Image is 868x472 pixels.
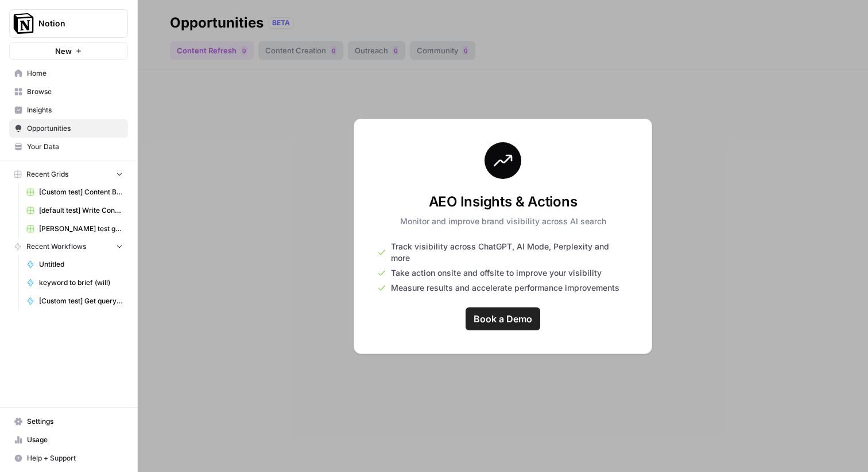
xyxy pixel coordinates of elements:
span: [PERSON_NAME] test grid [39,224,123,234]
a: keyword to brief (will) [21,274,128,292]
span: Track visibility across ChatGPT, AI Mode, Perplexity and more [391,241,629,264]
a: Settings [9,412,128,431]
a: Untitled [21,255,128,274]
span: Home [27,68,123,79]
span: Recent Workflows [26,241,86,252]
a: [PERSON_NAME] test grid [21,220,128,238]
span: [Custom test] Get query fanout from topic [39,296,123,306]
span: Book a Demo [474,312,532,326]
span: Help + Support [27,453,123,463]
span: Settings [27,416,123,427]
a: [Custom test] Get query fanout from topic [21,292,128,310]
span: Untitled [39,259,123,270]
button: Help + Support [9,449,128,467]
button: New [9,42,128,60]
span: keyword to brief (will) [39,278,123,288]
button: Workspace: Notion [9,9,128,38]
a: Opportunities [9,119,128,138]
a: [Custom test] Content Brief [21,183,128,201]
span: Browse [27,87,123,97]
a: Usage [9,431,128,449]
span: [default test] Write Content Briefs [39,205,123,216]
span: Your Data [27,142,123,152]
a: Browse [9,83,128,101]
button: Recent Grids [9,166,128,183]
span: Take action onsite and offsite to improve your visibility [391,267,602,279]
a: Book a Demo [466,307,540,330]
span: Opportunities [27,123,123,134]
button: Recent Workflows [9,238,128,255]
span: New [55,45,72,57]
span: Recent Grids [26,169,68,180]
a: [default test] Write Content Briefs [21,201,128,220]
p: Monitor and improve brand visibility across AI search [400,216,606,227]
span: [Custom test] Content Brief [39,187,123,197]
span: Insights [27,105,123,115]
h3: AEO Insights & Actions [400,193,606,211]
span: Usage [27,435,123,445]
a: Home [9,64,128,83]
span: Measure results and accelerate performance improvements [391,282,619,294]
img: Notion Logo [13,13,34,34]
a: Insights [9,101,128,119]
span: Notion [38,18,108,29]
a: Your Data [9,138,128,156]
